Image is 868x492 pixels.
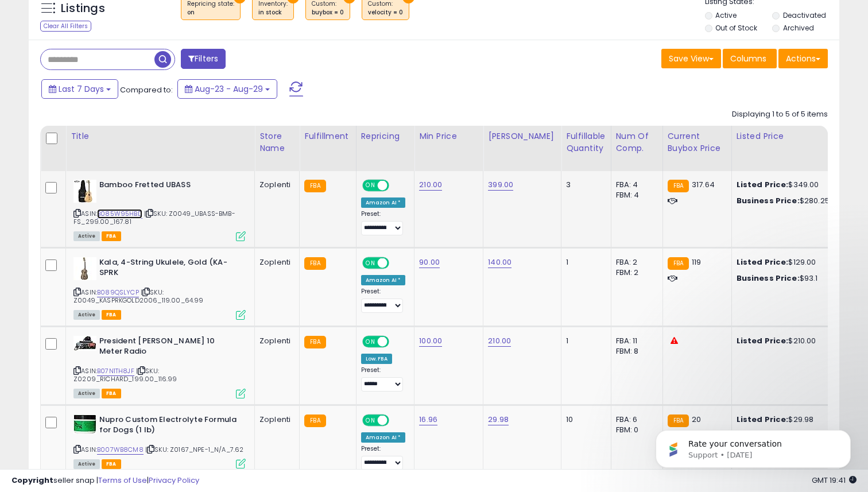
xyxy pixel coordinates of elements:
[566,414,602,425] div: 10
[616,180,654,190] div: FBA: 4
[361,210,406,236] div: Preset:
[715,10,737,20] label: Active
[737,195,800,206] b: Business Price:
[187,9,234,17] div: on
[73,209,235,226] span: | SKU: Z0049_UBASS-BMB-FS_299.00_167.81
[737,180,832,190] div: $349.00
[145,445,244,454] span: | SKU: Z0167_NPE-1_N/A_7.62
[40,21,91,32] div: Clear All Filters
[692,257,701,268] span: 119
[737,273,832,284] div: $93.1
[102,389,121,398] span: FBA
[259,336,290,346] div: Zoplenti
[616,346,654,357] div: FBM: 8
[259,180,290,190] div: Zoplenti
[73,336,96,351] img: 41vTjPs+u6L._SL40_.jpg
[61,1,105,17] h5: Listings
[98,475,147,486] a: Terms of Use
[778,49,828,68] button: Actions
[304,130,351,142] div: Fulfillment
[259,414,290,425] div: Zoplenti
[361,445,406,471] div: Preset:
[73,257,96,280] img: 41ZAk8k4hDL._SL40_.jpg
[419,179,442,191] a: 210.00
[99,257,239,281] b: Kala, 4-String Ukulele, Gold (KA-SPRK
[73,257,246,319] div: ASIN:
[73,389,100,398] span: All listings currently available for purchase on Amazon
[361,354,392,364] div: Low. FBA
[71,130,250,142] div: Title
[363,258,378,268] span: ON
[616,414,654,425] div: FBA: 6
[488,257,511,268] a: 140.00
[387,180,405,190] span: OFF
[361,275,406,285] div: Amazon AI *
[102,310,121,320] span: FBA
[616,190,654,200] div: FBM: 4
[661,49,721,68] button: Save View
[363,336,378,346] span: ON
[732,109,828,120] div: Displaying 1 to 5 of 5 items
[11,475,53,486] strong: Copyright
[638,406,868,486] iframe: Intercom notifications message
[488,179,513,191] a: 399.00
[723,49,777,68] button: Columns
[177,79,277,99] button: Aug-23 - Aug-29
[387,415,405,425] span: OFF
[419,414,437,425] a: 16.96
[715,23,757,33] label: Out of Stock
[99,336,239,360] b: President [PERSON_NAME] 10 Meter Radio
[737,273,800,284] b: Business Price:
[616,425,654,435] div: FBM: 0
[73,366,177,383] span: | SKU: Z0209_RICHARD_199.00_116.99
[361,197,406,208] div: Amazon AI *
[97,445,144,455] a: B007WB8CM8
[73,288,204,305] span: | SKU: Z0049_KASPRKGOLD2006_119.00_64.99
[73,310,100,320] span: All listings currently available for purchase on Amazon
[41,79,118,99] button: Last 7 Days
[419,130,478,142] div: Min Price
[419,335,442,347] a: 100.00
[566,130,606,154] div: Fulfillable Quantity
[304,257,325,270] small: FBA
[73,414,246,468] div: ASIN:
[73,180,96,203] img: 41heb0b4kHL._SL40_.jpg
[361,288,406,313] div: Preset:
[259,257,290,268] div: Zoplenti
[419,257,440,268] a: 90.00
[363,180,378,190] span: ON
[692,179,715,190] span: 317.64
[737,179,789,190] b: Listed Price:
[737,336,832,346] div: $210.00
[304,414,325,427] small: FBA
[488,414,509,425] a: 29.98
[668,180,689,192] small: FBA
[566,180,602,190] div: 3
[783,10,826,20] label: Deactivated
[368,9,403,17] div: velocity = 0
[737,130,836,142] div: Listed Price
[181,49,226,69] button: Filters
[258,9,288,17] div: in stock
[99,414,239,439] b: Nupro Custom Electrolyte Formula for Dogs (1 lb)
[97,288,139,297] a: B089QSLYCP
[668,257,689,270] small: FBA
[488,335,511,347] a: 210.00
[566,257,602,268] div: 1
[304,336,325,348] small: FBA
[304,180,325,192] small: FBA
[99,180,239,193] b: Bamboo Fretted UBASS
[97,366,134,376] a: B07N1TH8JF
[102,231,121,241] span: FBA
[11,475,199,486] div: seller snap | |
[730,53,766,64] span: Columns
[361,130,410,142] div: Repricing
[737,196,832,206] div: $280.25
[259,130,294,154] div: Store Name
[616,336,654,346] div: FBA: 11
[387,258,405,268] span: OFF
